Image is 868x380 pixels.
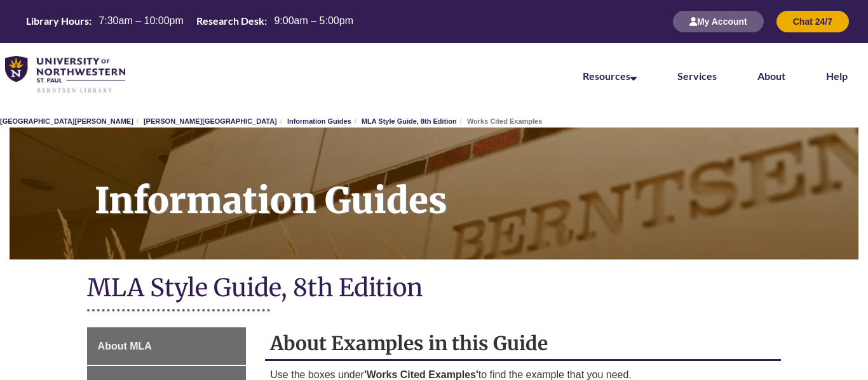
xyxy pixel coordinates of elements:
a: My Account [673,16,764,27]
a: About MLA [87,327,247,365]
li: Works Cited Examples [457,116,543,128]
a: [PERSON_NAME][GEOGRAPHIC_DATA] [144,117,277,125]
th: Library Hours: [21,14,93,28]
button: Chat 24/7 [776,11,849,32]
a: Help [826,70,848,82]
a: MLA Style Guide, 8th Edition [362,117,457,125]
h1: MLA Style Guide, 8th Edition [87,272,782,306]
h1: Information Guides [81,128,858,243]
a: Information Guides [287,117,351,125]
span: About MLA [98,341,152,351]
a: Resources [583,70,637,82]
table: Hours Today [21,14,358,28]
a: Services [677,70,717,82]
img: UNWSP Library Logo [5,56,125,94]
a: Chat 24/7 [776,16,849,27]
strong: 'Works Cited Examples' [364,369,478,380]
a: Hours Today [21,14,358,29]
th: Research Desk: [191,14,269,28]
span: 7:30am – 10:00pm [98,15,183,26]
a: About [757,70,785,82]
button: My Account [673,11,764,32]
span: 9:00am – 5:00pm [274,15,353,26]
a: Information Guides [10,128,858,259]
h2: About Examples in this Guide [265,327,781,361]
